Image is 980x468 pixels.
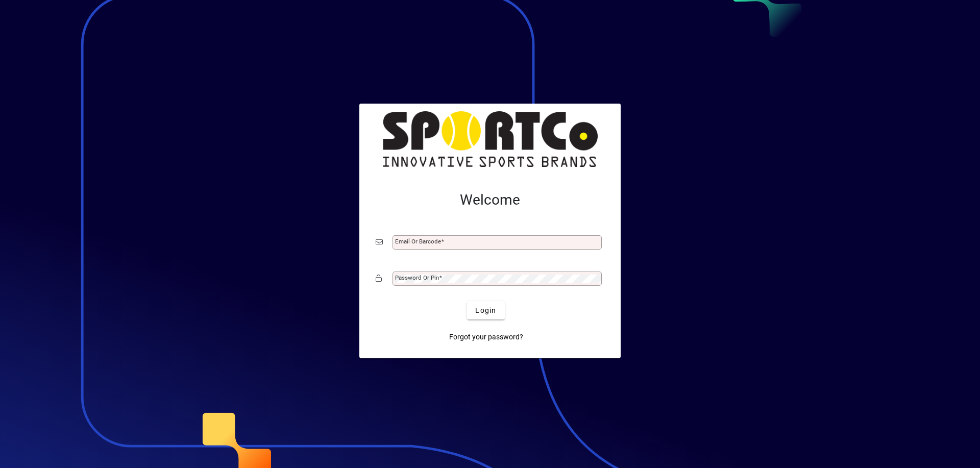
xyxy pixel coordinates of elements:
[376,191,604,209] h2: Welcome
[395,238,441,245] mat-label: Email or Barcode
[445,328,527,346] a: Forgot your password?
[449,332,523,342] span: Forgot your password?
[475,305,496,316] span: Login
[467,301,504,319] button: Login
[395,274,439,281] mat-label: Password or Pin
